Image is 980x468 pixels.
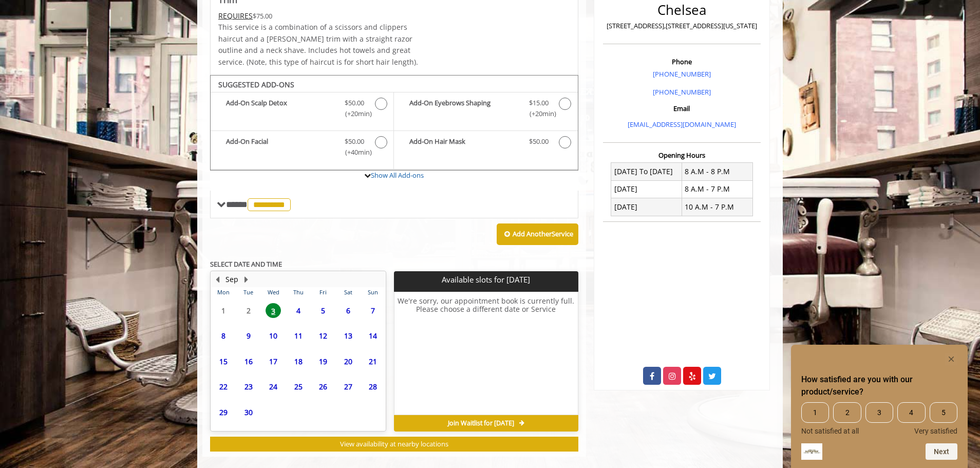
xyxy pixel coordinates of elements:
[448,419,514,427] span: Join Waitlist for [DATE]
[611,180,682,198] td: [DATE]
[361,287,386,297] th: Sun
[529,98,549,108] span: $15.00
[311,323,335,349] td: Select day12
[606,58,758,65] h3: Phone
[682,198,752,216] td: 10 A.M - 7 P.M
[286,374,310,400] td: Select day25
[653,87,711,97] a: [PHONE_NUMBER]
[261,374,286,400] td: Select day24
[801,402,829,423] span: 1
[865,402,893,423] span: 3
[216,136,388,160] label: Add-On Facial
[315,354,331,369] span: 19
[365,354,381,369] span: 21
[398,275,574,284] p: Available slots for [DATE]
[211,374,236,400] td: Select day22
[216,98,388,122] label: Add-On Scalp Detox
[311,287,335,297] th: Fri
[315,303,331,318] span: 5
[216,354,231,369] span: 15
[211,287,236,297] th: Mon
[218,10,425,22] div: $75.00
[341,379,356,394] span: 27
[606,105,758,112] h3: Email
[216,328,231,343] span: 8
[311,297,335,323] td: Select day5
[211,400,236,425] td: Select day29
[315,328,331,343] span: 12
[682,180,752,198] td: 8 A.M - 7 P.M
[801,427,859,435] span: Not satisfied at all
[291,328,306,343] span: 11
[611,163,682,180] td: [DATE] To [DATE]
[497,223,578,245] button: Add AnotherService
[335,297,360,323] td: Select day6
[241,405,256,420] span: 30
[216,405,231,420] span: 29
[833,402,861,423] span: 2
[361,349,386,375] td: Select day21
[266,328,281,343] span: 10
[409,136,518,148] b: Add-On Hair Mask
[236,323,260,349] td: Select day9
[897,402,925,423] span: 4
[226,136,334,158] b: Add-On Facial
[365,379,381,394] span: 28
[261,287,286,297] th: Wed
[914,427,957,435] span: Very satisfied
[261,323,286,349] td: Select day10
[213,274,221,285] button: Previous Month
[365,328,381,343] span: 14
[315,379,331,394] span: 26
[341,354,356,369] span: 20
[945,353,957,365] button: Hide survey
[236,349,260,375] td: Select day16
[211,349,236,375] td: Select day15
[286,323,310,349] td: Select day11
[218,80,294,89] b: SUGGESTED ADD-ONS
[603,152,761,159] h3: Opening Hours
[236,374,260,400] td: Select day23
[291,303,306,318] span: 4
[361,374,386,400] td: Select day28
[409,98,518,119] b: Add-On Eyebrows Shaping
[210,75,578,171] div: The Made Man Haircut And Beard Trim Add-onS
[341,328,356,343] span: 13
[286,297,310,323] td: Select day4
[311,374,335,400] td: Select day26
[261,297,286,323] td: Select day3
[341,303,356,318] span: 6
[241,354,256,369] span: 16
[340,108,370,119] span: (+20min )
[801,402,957,435] div: How satisfied are you with our product/service? Select an option from 1 to 5, with 1 being Not sa...
[365,303,381,318] span: 7
[628,120,736,129] a: [EMAIL_ADDRESS][DOMAIN_NAME]
[236,287,260,297] th: Tue
[216,379,231,394] span: 22
[606,21,758,31] p: [STREET_ADDRESS],[STREET_ADDRESS][US_STATE]
[226,98,334,119] b: Add-On Scalp Detox
[513,229,573,238] b: Add Another Service
[345,98,364,108] span: $50.00
[801,353,957,460] div: How satisfied are you with our product/service? Select an option from 1 to 5, with 1 being Not sa...
[211,323,236,349] td: Select day8
[266,354,281,369] span: 17
[261,349,286,375] td: Select day17
[241,379,256,394] span: 23
[606,3,758,17] h2: Chelsea
[210,259,282,269] b: SELECT DATE AND TIME
[801,373,957,398] h2: How satisfied are you with our product/service? Select an option from 1 to 5, with 1 being Not sa...
[266,379,281,394] span: 24
[371,171,424,180] a: Show All Add-ons
[210,437,578,452] button: View availability at nearby locations
[682,163,752,180] td: 8 A.M - 8 P.M
[361,297,386,323] td: Select day7
[218,22,425,68] p: This service is a combination of a scissors and clippers haircut and a [PERSON_NAME] trim with a ...
[335,323,360,349] td: Select day13
[225,274,238,285] button: Sep
[399,136,572,151] label: Add-On Hair Mask
[926,443,957,460] button: Next question
[291,379,306,394] span: 25
[529,136,549,147] span: $50.00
